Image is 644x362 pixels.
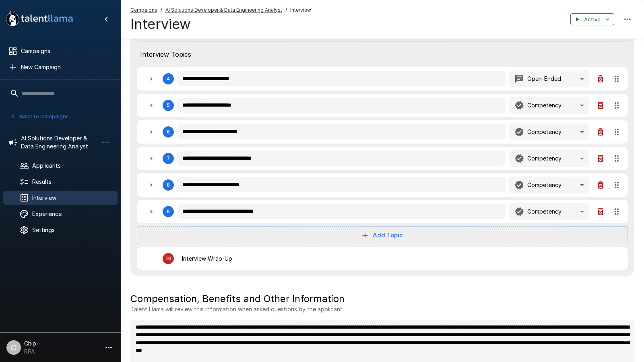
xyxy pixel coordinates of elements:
p: Competency [527,154,561,162]
span: Interview Topics [140,49,625,59]
div: 10 [165,256,171,261]
span: / [285,6,287,14]
p: Competency [527,208,561,216]
h4: Interview [130,16,311,33]
div: 8 [137,173,628,197]
button: Add Topic [137,226,628,244]
div: 7 [137,147,628,170]
div: 5 [167,103,170,108]
u: AI Solutions Developer & Data Engineering Analyst [165,7,282,13]
div: 7 [167,156,170,161]
h5: Compensation, Benefits and Other Information [130,292,634,305]
div: 4 [137,67,628,90]
div: 8 [167,182,170,188]
p: Competency [527,128,561,136]
div: 4 [167,76,170,82]
button: Active [570,13,614,26]
p: Competency [527,101,561,109]
div: 6 [137,120,628,144]
span: Interview [290,6,311,14]
div: 9 [137,200,628,223]
p: Talent Llama will review this information when asked questions by the applicant [130,305,634,313]
div: 9 [167,209,170,214]
div: 6 [167,129,170,135]
p: Open-Ended [527,75,561,83]
div: 5 [137,94,628,117]
span: / [161,6,162,14]
p: Competency [527,181,561,189]
u: Campaigns [130,7,157,13]
p: Interview Wrap-Up [182,255,232,263]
